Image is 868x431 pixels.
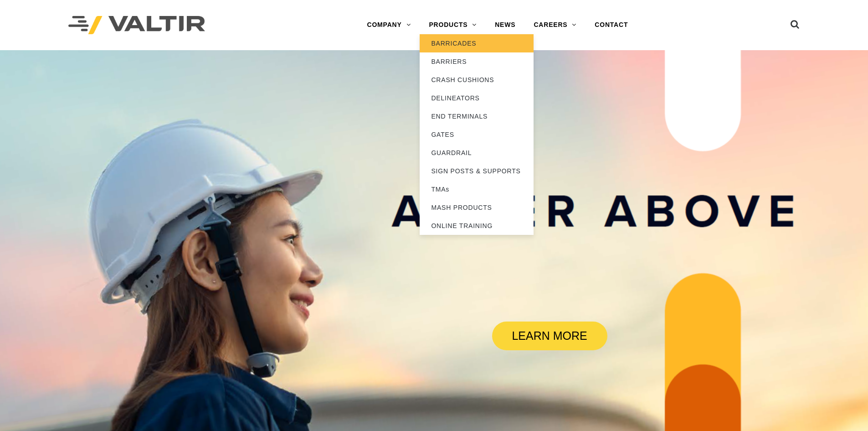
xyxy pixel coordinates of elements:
[68,16,205,35] img: Valtir
[420,16,486,34] a: PRODUCTS
[492,322,607,350] a: LEARN MORE
[486,16,524,34] a: NEWS
[420,34,534,52] a: BARRICADES
[420,144,534,162] a: GUARDRAIL
[420,71,534,89] a: CRASH CUSHIONS
[420,89,534,107] a: DELINEATORS
[420,198,534,217] a: MASH PRODUCTS
[420,162,534,180] a: SIGN POSTS & SUPPORTS
[524,16,586,34] a: CAREERS
[420,180,534,198] a: TMAs
[420,52,534,71] a: BARRIERS
[420,217,534,235] a: ONLINE TRAINING
[358,16,420,34] a: COMPANY
[420,125,534,144] a: GATES
[420,107,534,125] a: END TERMINALS
[586,16,637,34] a: CONTACT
